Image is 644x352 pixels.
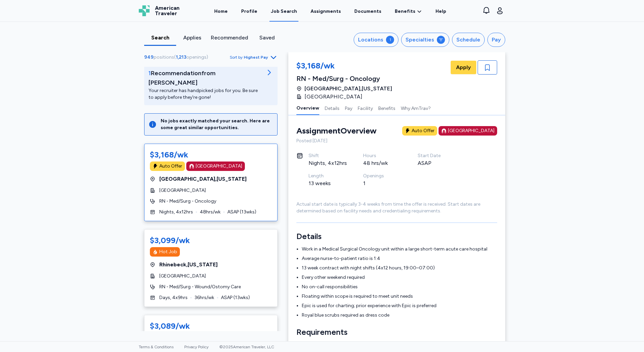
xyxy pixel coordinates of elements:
[271,8,297,15] div: Job Search
[363,179,401,187] div: 1
[149,68,262,87] div: Recommendation from [PERSON_NAME]
[211,34,248,42] div: Recommended
[230,55,243,60] span: Sort by
[139,5,150,16] img: Logo
[487,33,505,47] button: Pay
[304,93,362,101] span: [GEOGRAPHIC_DATA]
[302,274,497,281] li: Every other weekend required
[155,5,180,16] span: American Traveler
[302,284,497,290] li: No on-call responsibilities
[196,163,242,170] div: [GEOGRAPHIC_DATA]
[150,321,190,331] div: $3,089/wk
[354,33,398,47] button: Locations1
[159,209,193,215] span: Nights, 4x12hrs
[302,255,497,262] li: Average nurse-to-patient ratio is 1:4
[150,235,190,246] div: $3,099/wk
[309,173,347,179] div: Length
[161,118,273,131] div: No jobs exactly matched your search. Here are some great similar opportunities.
[221,294,250,301] span: ASAP ( 13 wks)
[363,152,401,159] div: Hours
[179,34,205,42] div: Applies
[309,179,347,187] div: 13 weeks
[159,187,206,194] span: [GEOGRAPHIC_DATA]
[159,284,241,290] span: RN - Med/Surg - Wound/Ostomy Care
[296,101,319,115] button: Overview
[159,175,247,183] span: [GEOGRAPHIC_DATA] , [US_STATE]
[296,60,392,72] div: $3,168/wk
[244,55,268,60] span: Highest Pay
[296,138,497,144] div: Posted [DATE]
[186,54,206,60] span: openings
[358,101,373,115] button: Facility
[144,54,154,60] span: 949
[418,159,456,167] div: ASAP
[296,125,377,136] div: Assignment Overview
[144,54,211,61] div: ( )
[194,294,214,301] span: 36 hrs/wk
[406,36,434,44] div: Specialties
[159,198,216,205] span: RN - Med/Surg - Oncology
[159,248,177,255] div: Hot Job
[325,101,340,115] button: Details
[296,74,392,83] div: RN - Med/Surg - Oncology
[296,327,497,338] h3: Requirements
[412,127,434,134] div: Auto Offer
[302,293,497,300] li: Floating within scope is required to meet unit needs
[363,159,401,167] div: 48 hrs/wk
[227,209,256,215] span: ASAP ( 13 wks)
[219,345,274,349] span: © 2025 American Traveler, LLC
[452,33,485,47] button: Schedule
[149,87,262,101] div: Your recruiter has handpicked jobs for you. Be sure to apply before they're gone!
[159,261,218,269] span: Rhinebeck , [US_STATE]
[176,54,186,60] span: 1,213
[159,294,188,301] span: Days, 4x9hrs
[302,265,497,271] li: 13 week contract with night shifts (4x12 hours, 19:00–07:00)
[309,152,347,159] div: Shift
[395,8,422,15] a: Benefits
[345,101,352,115] button: Pay
[230,53,278,61] button: Sort byHighest Pay
[363,173,401,179] div: Openings
[418,152,456,159] div: Start Date
[448,127,494,134] div: [GEOGRAPHIC_DATA]
[184,345,208,349] a: Privacy Policy
[401,33,449,47] button: Specialties
[309,159,347,167] div: Nights, 4x12hrs
[139,345,173,349] a: Terms & Conditions
[147,34,173,42] div: Search
[456,63,471,71] span: Apply
[401,101,431,115] button: Why AmTrav?
[254,34,280,42] div: Saved
[159,163,182,170] div: Auto Offer
[302,302,497,309] li: Epic is used for charting; prior experience with Epic is preferred
[269,1,298,22] a: Job Search
[395,8,415,15] span: Benefits
[378,101,395,115] button: Benefits
[296,231,497,242] h3: Details
[492,36,501,44] div: Pay
[451,61,476,74] button: Apply
[386,36,394,44] div: 1
[149,69,151,77] span: 1
[159,273,206,280] span: [GEOGRAPHIC_DATA]
[456,36,480,44] div: Schedule
[358,36,383,44] div: Locations
[302,312,497,319] li: Royal blue scrubs required as dress code
[154,54,174,60] span: positions
[304,85,392,93] span: [GEOGRAPHIC_DATA] , [US_STATE]
[150,149,188,160] div: $3,168/wk
[302,246,497,253] li: Work in a Medical Surgical Oncology unit within a large short-term acute care hospital
[296,201,497,214] div: Actual start date is typically 3-4 weeks from time the offer is received. Start dates are determi...
[200,209,221,215] span: 48 hrs/wk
